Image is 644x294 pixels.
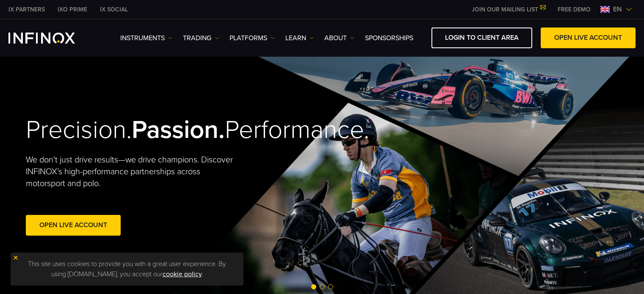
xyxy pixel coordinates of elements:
[120,33,172,43] a: Instruments
[26,215,121,236] a: Open Live Account
[2,5,51,14] a: INFINOX
[183,33,219,43] a: TRADING
[465,6,551,13] a: JOIN OUR MAILING LIST
[15,257,239,281] p: This site uses cookies to provide you with a great user experience. By using [DOMAIN_NAME], you a...
[8,33,95,44] a: INFINOX Logo
[320,284,325,289] span: Go to slide 2
[26,154,239,190] p: We don't just drive results—we drive champions. Discover INFINOX’s high-performance partnerships ...
[13,255,19,261] img: yellow close icon
[431,27,532,48] a: LOGIN TO CLIENT AREA
[541,27,636,48] a: OPEN LIVE ACCOUNT
[51,5,94,14] a: INFINOX
[163,270,202,278] a: cookie policy
[26,115,293,146] h2: Precision. Performance.
[328,284,333,289] span: Go to slide 3
[94,5,134,14] a: INFINOX
[551,5,597,14] a: INFINOX MENU
[229,33,275,43] a: PLATFORMS
[365,33,413,43] a: SPONSORSHIPS
[324,33,354,43] a: ABOUT
[132,115,225,145] strong: Passion.
[285,33,314,43] a: Learn
[610,4,625,14] span: en
[311,284,316,289] span: Go to slide 1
